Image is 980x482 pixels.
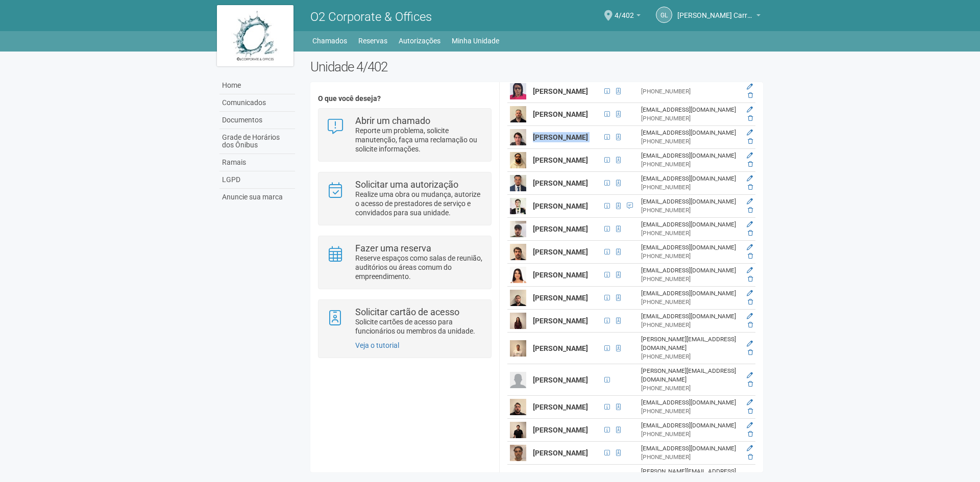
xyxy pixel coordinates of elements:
strong: Solicitar uma autorização [355,179,458,190]
a: Editar membro [747,244,753,251]
img: user.png [510,175,526,191]
a: Ramais [219,154,295,171]
img: user.png [510,221,526,237]
strong: [PERSON_NAME] [533,133,588,141]
a: Home [219,77,295,94]
a: Excluir membro [748,184,753,191]
a: Abrir um chamado Reporte um problema, solicite manutenção, faça uma reclamação ou solicite inform... [326,116,483,154]
a: Veja o tutorial [355,341,399,349]
a: Chamados [312,34,347,48]
a: Excluir membro [748,275,753,283]
a: Documentos [219,112,295,129]
a: Editar membro [747,472,753,479]
strong: Fazer uma reserva [355,243,431,253]
strong: Solicitar cartão de acesso [355,307,459,317]
a: 4/402 [615,13,641,21]
a: Excluir membro [748,252,753,260]
div: [PERSON_NAME][EMAIL_ADDRESS][DOMAIN_NAME] [641,335,738,352]
strong: [PERSON_NAME] [533,202,588,210]
a: Excluir membro [748,430,753,438]
div: [EMAIL_ADDRESS][DOMAIN_NAME] [641,289,738,298]
strong: [PERSON_NAME] [533,376,588,384]
div: [EMAIL_ADDRESS][DOMAIN_NAME] [641,266,738,275]
a: Minha Unidade [452,34,499,48]
a: Excluir membro [748,380,753,388]
div: [EMAIL_ADDRESS][DOMAIN_NAME] [641,398,738,407]
a: Editar membro [747,422,753,429]
img: user.png [510,313,526,329]
a: Excluir membro [748,453,753,461]
a: Fazer uma reserva Reserve espaços como salas de reunião, auditórios ou áreas comum do empreendime... [326,244,483,281]
a: Editar membro [747,399,753,406]
div: [PHONE_NUMBER] [641,252,738,261]
strong: [PERSON_NAME] [533,156,588,164]
span: 4/402 [615,2,634,19]
img: user.png [510,198,526,214]
a: Excluir membro [748,115,753,122]
p: Reporte um problema, solicite manutenção, faça uma reclamação ou solicite informações. [355,126,483,154]
a: Autorizações [399,34,440,48]
a: Grade de Horários dos Ônibus [219,129,295,154]
strong: [PERSON_NAME] [533,271,588,279]
div: [PHONE_NUMBER] [641,275,738,284]
div: [PHONE_NUMBER] [641,407,738,416]
a: Excluir membro [748,161,753,168]
a: Editar membro [747,313,753,320]
div: [PHONE_NUMBER] [641,160,738,169]
div: [PHONE_NUMBER] [641,114,738,123]
a: Excluir membro [748,298,753,306]
a: Excluir membro [748,207,753,214]
a: Editar membro [747,106,753,113]
a: Excluir membro [748,138,753,145]
div: [PHONE_NUMBER] [641,229,738,238]
div: [PERSON_NAME][EMAIL_ADDRESS][DOMAIN_NAME] [641,367,738,384]
div: [EMAIL_ADDRESS][DOMAIN_NAME] [641,243,738,252]
strong: [PERSON_NAME] [533,426,588,434]
strong: [PERSON_NAME] [533,449,588,457]
a: Editar membro [747,290,753,297]
a: Excluir membro [748,92,753,99]
a: Solicitar cartão de acesso Solicite cartões de acesso para funcionários ou membros da unidade. [326,308,483,336]
div: [PHONE_NUMBER] [641,430,738,439]
strong: Abrir um chamado [355,115,430,126]
a: Editar membro [747,83,753,90]
a: Editar membro [747,129,753,136]
a: Editar membro [747,198,753,205]
a: Editar membro [747,445,753,452]
img: user.png [510,445,526,461]
div: [EMAIL_ADDRESS][DOMAIN_NAME] [641,197,738,206]
a: Reservas [358,34,387,48]
div: [EMAIL_ADDRESS][DOMAIN_NAME] [641,174,738,183]
img: user.png [510,340,526,357]
a: Excluir membro [748,321,753,328]
a: Editar membro [747,372,753,379]
strong: [PERSON_NAME] [533,225,588,233]
h2: Unidade 4/402 [310,59,763,74]
a: GL [656,7,672,23]
div: [EMAIL_ADDRESS][DOMAIN_NAME] [641,129,738,137]
a: Excluir membro [748,230,753,237]
p: Reserve espaços como salas de reunião, auditórios ou áreas comum do empreendimento. [355,253,483,281]
h4: O que você deseja? [318,95,491,103]
strong: [PERSON_NAME] [533,87,588,95]
img: user.png [510,399,526,415]
div: [PHONE_NUMBER] [641,352,738,361]
a: Editar membro [747,267,753,274]
div: [PHONE_NUMBER] [641,384,738,393]
strong: [PERSON_NAME] [533,403,588,411]
img: user.png [510,244,526,260]
a: Editar membro [747,152,753,159]
img: user.png [510,290,526,306]
span: O2 Corporate & Offices [310,10,432,24]
img: user.png [510,267,526,283]
a: Editar membro [747,340,753,347]
strong: [PERSON_NAME] [533,344,588,352]
img: user.png [510,129,526,145]
img: user.png [510,152,526,168]
a: Excluir membro [748,408,753,415]
div: [PHONE_NUMBER] [641,183,738,192]
span: Gabriel Lemos Carreira dos Reis [677,2,754,19]
strong: [PERSON_NAME] [533,110,588,118]
a: Comunicados [219,94,295,112]
div: [EMAIL_ADDRESS][DOMAIN_NAME] [641,106,738,114]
